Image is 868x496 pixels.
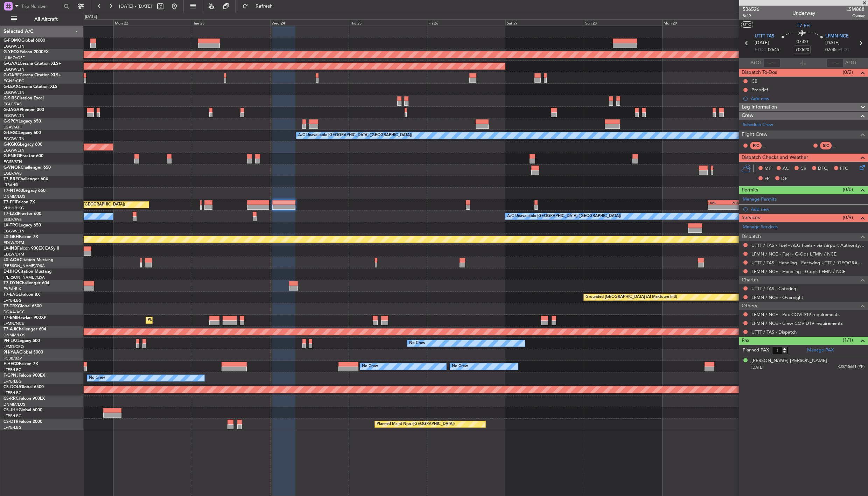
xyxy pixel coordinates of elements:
[3,131,41,135] a: G-LEGCLegacy 600
[3,182,19,188] a: LTBA/ISL
[3,258,20,262] span: LX-AOA
[239,1,281,12] button: Refresh
[742,154,808,162] span: Dispatch Checks and Weather
[750,60,762,67] span: ATOT
[3,270,52,274] a: D-IJHOCitation Mustang
[3,350,43,355] a: 9H-YAAGlobal 5000
[3,356,22,361] a: FCBB/BZV
[3,177,18,181] span: T7-BRE
[270,19,349,26] div: Wed 24
[3,200,16,204] span: T7-FFI
[119,3,152,9] span: [DATE] - [DATE]
[3,142,20,147] span: G-KGKG
[3,309,25,315] a: DGAA/ACC
[3,333,25,338] a: DNMM/LOS
[3,362,38,366] a: F-HECDFalcon 7X
[3,119,19,124] span: G-SPCY
[21,1,62,12] input: Trip Number
[3,286,21,292] a: EVRA/RIX
[3,142,42,147] a: G-KGKGLegacy 600
[843,186,853,193] span: (0/0)
[3,379,22,384] a: LFPB/LBG
[751,329,797,335] a: UTTT / TAS - Dispatch
[743,6,759,13] span: 536526
[3,281,19,285] span: T7-DYN
[3,96,44,100] a: G-SIRSCitation Excel
[751,286,796,292] a: UTTT / TAS - Catering
[3,344,24,349] a: LFMD/CEQ
[743,224,778,231] a: Manage Services
[427,19,505,26] div: Fri 26
[838,364,864,370] span: KJ0715661 (PP)
[755,40,769,47] span: [DATE]
[3,223,41,228] a: LX-TROLegacy 650
[838,47,849,54] span: ELDT
[3,200,35,204] a: T7-FFIFalcon 7X
[843,336,853,344] span: (1/1)
[3,321,24,326] a: LFMN/NCE
[3,304,42,308] a: T7-TRXGlobal 6500
[3,246,17,251] span: LX-INB
[18,17,74,22] span: All Aircraft
[843,69,853,76] span: (0/2)
[3,177,48,181] a: T7-BREChallenger 604
[3,281,49,285] a: T7-DYNChallenger 604
[742,233,761,241] span: Dispatch
[3,108,44,112] a: G-JAGAPhenom 300
[3,402,25,407] a: DNMM/LOS
[3,50,20,54] span: G-YFOX
[113,19,192,26] div: Mon 22
[3,131,19,135] span: G-LEGC
[3,420,19,424] span: CS-DTR
[743,121,773,128] a: Schedule Crew
[43,200,125,210] div: Planned Maint Tianjin ([GEOGRAPHIC_DATA])
[3,44,24,49] a: EGGW/LTN
[3,362,19,366] span: F-HECD
[751,251,836,257] a: LFMN / NCE - Fuel - G-Ops LFMN / NCE
[743,13,759,19] span: 8/19
[192,19,270,26] div: Tue 23
[846,13,864,19] span: Owner
[3,55,24,61] a: UUMO/OSF
[3,39,45,43] a: G-FOMOGlobal 6000
[3,258,54,262] a: LX-AOACitation Mustang
[3,85,57,89] a: G-LEAXCessna Citation XLS
[3,304,18,308] span: T7-TRX
[781,175,787,182] span: DP
[792,9,815,17] div: Underway
[742,103,777,111] span: Leg Information
[3,50,49,54] a: G-YFOXFalcon 2000EX
[3,166,51,170] a: G-VNORChallenger 650
[85,14,97,20] div: [DATE]
[3,113,24,118] a: EGGW/LTN
[764,175,770,182] span: FP
[742,186,758,194] span: Permits
[3,397,19,401] span: CS-RRC
[755,33,774,40] span: UTTT TAS
[3,293,40,297] a: T7-EAGLFalcon 8X
[797,22,811,29] span: T7-FFI
[820,142,832,149] div: SIC
[377,419,455,429] div: Planned Maint Nice ([GEOGRAPHIC_DATA])
[3,159,22,165] a: EGSS/STN
[3,298,22,303] a: LFPB/LBG
[3,275,45,280] a: [PERSON_NAME]/QSA
[8,14,76,25] button: All Aircraft
[768,47,779,54] span: 00:45
[751,294,803,300] a: LFMN / NCE - Overnight
[755,47,766,54] span: ETOT
[3,108,20,112] span: G-JAGA
[3,189,45,193] a: T7-N1960Legacy 650
[742,131,768,139] span: Flight Crew
[3,194,25,199] a: DNMM/LOS
[807,347,834,354] a: Manage PAX
[505,19,584,26] div: Sat 27
[3,397,45,401] a: CS-RRCFalcon 900LX
[3,217,22,222] a: EGLF/FAB
[741,21,753,28] button: UTC
[3,385,20,389] span: CS-DOU
[3,62,20,66] span: G-GAAL
[750,142,762,149] div: PIC
[3,166,21,170] span: G-VNOR
[783,165,789,172] span: AC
